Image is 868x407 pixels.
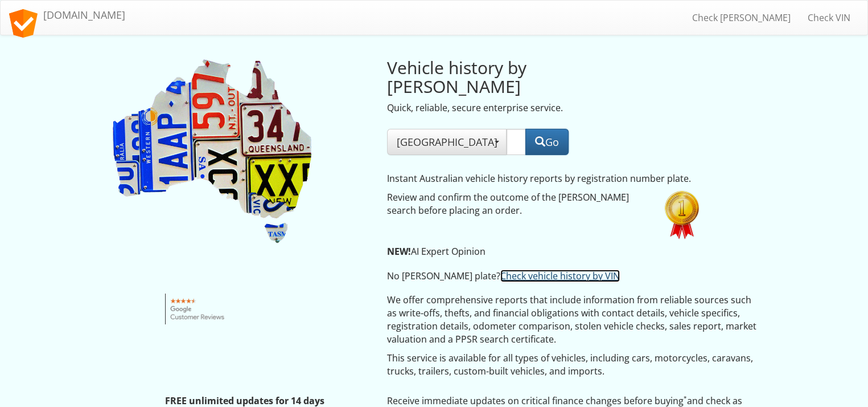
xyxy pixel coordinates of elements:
[397,135,497,149] span: [GEOGRAPHIC_DATA]
[387,172,703,185] p: Instant Australian vehicle history reports by registration number plate.
[165,394,324,407] strong: FREE unlimited updates for 14 days
[110,58,315,246] img: Rego Check
[1,1,134,29] a: [DOMAIN_NAME]
[500,270,620,282] a: Check vehicle history by VIN
[387,270,703,283] p: No [PERSON_NAME] plate?
[387,245,411,258] strong: NEW!
[525,129,569,155] button: Go
[387,352,759,378] p: This service is available for all types of vehicles, including cars, motorcycles, caravans, truck...
[387,245,703,258] p: AI Expert Opinion
[684,3,799,32] a: Check [PERSON_NAME]
[507,129,526,155] input: Rego
[387,191,648,217] p: Review and confirm the outcome of the [PERSON_NAME] search before placing an order.
[387,58,648,96] h2: Vehicle history by [PERSON_NAME]
[387,129,507,155] button: [GEOGRAPHIC_DATA]
[165,294,231,324] img: Google customer reviews
[387,101,648,115] p: Quick, reliable, secure enterprise service.
[799,3,859,32] a: Check VIN
[665,191,699,239] img: 60xNx1st.png.pagespeed.ic.W35WbnTSpj.webp
[387,294,759,345] p: We offer comprehensive reports that include information from reliable sources such as write-offs,...
[9,9,38,38] img: logo.svg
